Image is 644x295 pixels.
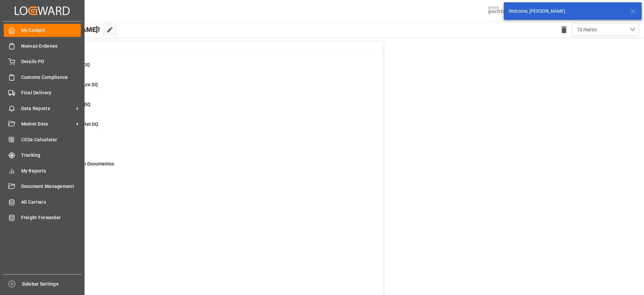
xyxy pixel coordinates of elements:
[21,105,74,112] span: Data Reports
[508,8,624,15] div: Welcome, [PERSON_NAME]
[21,167,81,175] span: My Reports
[4,70,81,84] a: Customs Compliance
[21,27,81,34] span: My Cockpit
[21,120,74,128] span: Master Data
[21,199,81,206] span: All Carriers
[4,133,81,146] a: CO2e Calculator
[4,24,81,37] a: My Cockpit
[21,136,81,143] span: CO2e Calculator
[21,74,81,81] span: Customs Compliance
[4,86,81,99] a: Final Delivery
[35,61,375,76] a: 40New Creations DQDetails PO
[21,183,81,190] span: Document Management
[4,180,81,193] a: Document Management
[4,211,81,224] a: Freight Forwarder
[4,39,81,52] a: Nuevas Ordenes
[35,141,375,155] a: 59In ProgressDetails PO
[4,55,81,68] a: Details PO
[21,43,81,50] span: Nuevas Ordenes
[35,160,375,175] a: 318Pendiente Envio DocumentosDetails PO
[577,26,597,33] span: 10 marzo
[35,121,375,135] a: 11Missing Empty Ret DQDetails PO
[21,214,81,221] span: Freight Forwarder
[572,23,639,36] button: open menu
[4,195,81,208] a: All Carriers
[22,281,82,288] span: Sidebar Settings
[4,149,81,162] a: Tracking
[35,101,375,115] a: 3Missing Arrival DQDetails PO
[4,164,81,177] a: My Reports
[35,81,375,95] a: 3Missing Departure DQDetails PO
[486,5,519,17] img: pochtecaImg.jpg_1689854062.jpg
[21,89,81,96] span: Final Delivery
[21,152,81,159] span: Tracking
[35,180,375,194] a: 900Con DemorasFinal Delivery
[28,23,100,36] span: Hello [PERSON_NAME]!
[21,58,81,65] span: Details PO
